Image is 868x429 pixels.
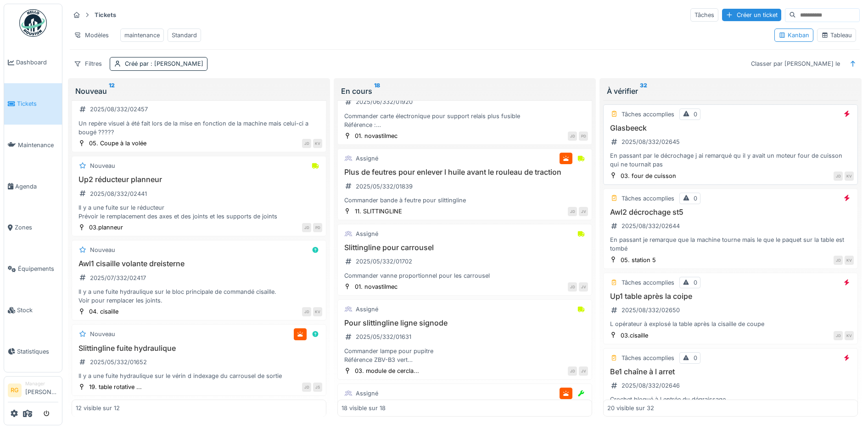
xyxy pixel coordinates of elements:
[579,282,588,292] div: JV
[356,97,413,106] div: 2025/06/332/01920
[607,395,854,404] div: Crochet bloqué à l entrée du dégraissage
[76,404,120,412] div: 12 visible sur 12
[568,207,577,216] div: JD
[694,194,697,203] div: 0
[90,274,146,282] div: 2025/07/332/02417
[109,86,115,97] sup: 12
[342,112,588,129] div: Commander carte électronique pour support relais plus fusible Référence : Carte SM322 32DO DC24V ...
[834,256,843,265] div: JD
[4,166,62,207] a: Agenda
[355,207,402,216] div: 11. SLITTINGLINE
[834,331,843,340] div: JD
[4,42,62,83] a: Dashboard
[4,248,62,290] a: Équipements
[607,367,854,376] h3: Be1 chaîne à l arret
[821,31,852,40] div: Tableau
[4,125,62,166] a: Maintenance
[76,119,322,137] div: Un repère visuel à été fait lors de la mise en fonction de la machine mais celui-ci a bougé ?????
[342,168,588,177] h3: Plus de feutres pour enlever l huile avant le rouleau de traction
[607,235,854,253] div: En passant je remarque que la machine tourne mais le que le paquet sur la table est tombé
[124,31,160,40] div: maintenance
[356,305,378,314] div: Assigné
[342,196,588,205] div: Commander bande à feutre pour slittingline
[90,358,147,366] div: 2025/05/332/01652
[356,229,378,238] div: Assigné
[76,259,322,268] h3: Awl1 cisaille volante dreisterne
[622,110,674,119] div: Tâches accomplies
[4,83,62,125] a: Tickets
[607,404,654,412] div: 20 visible sur 32
[25,380,58,400] li: [PERSON_NAME]
[8,380,58,402] a: RG Manager[PERSON_NAME]
[845,256,854,265] div: KV
[342,243,588,252] h3: Slittingline pour carrousel
[15,182,58,191] span: Agenda
[355,366,419,375] div: 03. module de cercla...
[302,223,311,232] div: JD
[690,8,718,22] div: Tâches
[342,271,588,280] div: Commander vanne proportionnel pour les carrousel
[25,380,58,387] div: Manager
[622,381,680,390] div: 2025/08/332/02646
[621,256,656,264] div: 05. station 5
[17,99,58,108] span: Tickets
[149,60,203,67] span: : [PERSON_NAME]
[607,86,854,97] div: À vérifier
[845,331,854,340] div: KV
[90,330,115,338] div: Nouveau
[90,161,115,170] div: Nouveau
[76,203,322,221] div: Il y a une fuite sur le réducteur Prévoir le remplacement des axes et des joints et les supports ...
[356,332,411,341] div: 2025/05/332/01631
[834,172,843,181] div: JD
[355,282,398,291] div: 01. novastilmec
[622,194,674,203] div: Tâches accomplies
[374,86,380,97] sup: 18
[356,154,378,163] div: Assigné
[89,307,118,316] div: 04. cisaille
[4,331,62,372] a: Statistiques
[722,9,781,21] div: Créer un ticket
[342,347,588,364] div: Commander lampe pour pupitre Référence ZBV-B3 vert Plus rien en stock
[607,151,854,169] div: En passant par le décrochage j ai remarqué qu il y avait un moteur four de cuisson qui ne tournai...
[15,223,58,232] span: Zones
[355,132,398,140] div: 01. novastilmec
[356,257,412,266] div: 2025/05/332/01702
[90,189,147,198] div: 2025/08/332/02441
[313,307,322,316] div: KV
[313,383,322,392] div: JS
[622,306,680,315] div: 2025/08/332/02650
[8,383,22,397] li: RG
[747,57,844,70] div: Classer par [PERSON_NAME] le
[694,278,697,287] div: 0
[622,137,680,146] div: 2025/08/332/02645
[579,207,588,216] div: JV
[845,172,854,181] div: KV
[91,11,120,19] strong: Tickets
[172,31,197,40] div: Standard
[89,139,146,148] div: 05. Coupe à la volée
[89,223,123,232] div: 03.planneur
[76,175,322,184] h3: Up2 réducteur planneur
[621,331,648,340] div: 03.cisaille
[76,287,322,305] div: Il y a une fuite hydraulique sur le bloc principale de commandé cisaille. Voir pour remplacer les...
[125,59,203,68] div: Créé par
[70,57,106,70] div: Filtres
[18,141,58,149] span: Maintenance
[17,347,58,356] span: Statistiques
[313,139,322,148] div: KV
[622,354,674,362] div: Tâches accomplies
[18,264,58,273] span: Équipements
[16,58,58,67] span: Dashboard
[607,124,854,132] h3: Glasbeeck
[778,31,809,40] div: Kanban
[694,110,697,119] div: 0
[90,105,148,114] div: 2025/08/332/02457
[622,278,674,287] div: Tâches accomplies
[76,372,322,380] div: Il y a une fuite hydraulique sur le vérin d indexage du carrousel de sortie
[76,344,322,353] h3: Slittingline fuite hydraulique
[341,86,588,97] div: En cours
[622,222,680,230] div: 2025/08/332/02644
[607,208,854,217] h3: Awl2 décrochage st5
[75,86,323,97] div: Nouveau
[568,366,577,376] div: JD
